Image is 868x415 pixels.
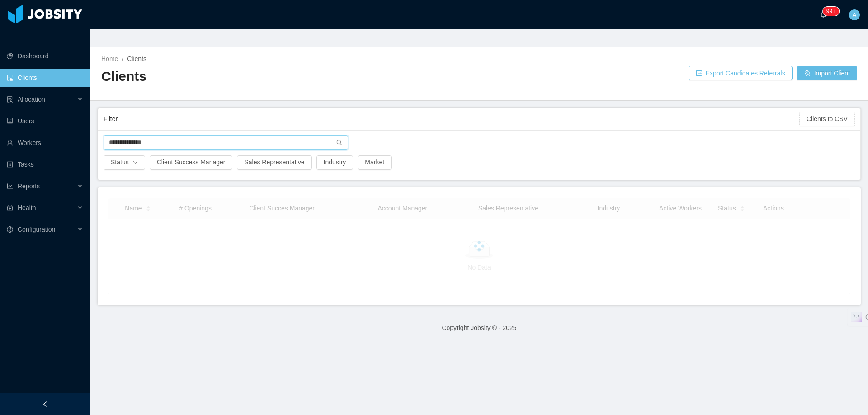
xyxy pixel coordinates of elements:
[122,55,123,62] span: /
[90,312,868,344] footer: Copyright Jobsity © - 2025
[18,226,55,233] span: Configuration
[7,96,13,103] i: icon: solution
[150,155,233,170] button: Client Success Manager
[101,55,118,62] a: Home
[104,111,799,127] div: Filter
[237,155,311,170] button: Sales Representative
[18,96,45,103] span: Allocation
[797,66,857,80] button: icon: usergroup-addImport Client
[689,66,793,80] button: icon: exportExport Candidates Referrals
[101,67,479,86] h2: Clients
[852,9,856,20] span: A
[42,401,48,407] i: icon: left
[7,205,13,211] i: icon: medicine-box
[127,55,146,62] span: Clients
[104,155,145,170] button: Statusicon: down
[7,69,83,87] a: icon: auditClients
[7,226,13,233] i: icon: setting
[336,140,343,146] i: icon: search
[358,155,392,170] button: Market
[316,155,354,170] button: Industry
[7,112,83,130] a: icon: robotUsers
[18,182,40,190] span: Reports
[7,155,83,173] a: icon: profileTasks
[7,47,83,65] a: icon: pie-chartDashboard
[7,183,13,189] i: icon: line-chart
[18,204,36,211] span: Health
[799,112,855,126] button: Clients to CSV
[7,134,83,152] a: icon: userWorkers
